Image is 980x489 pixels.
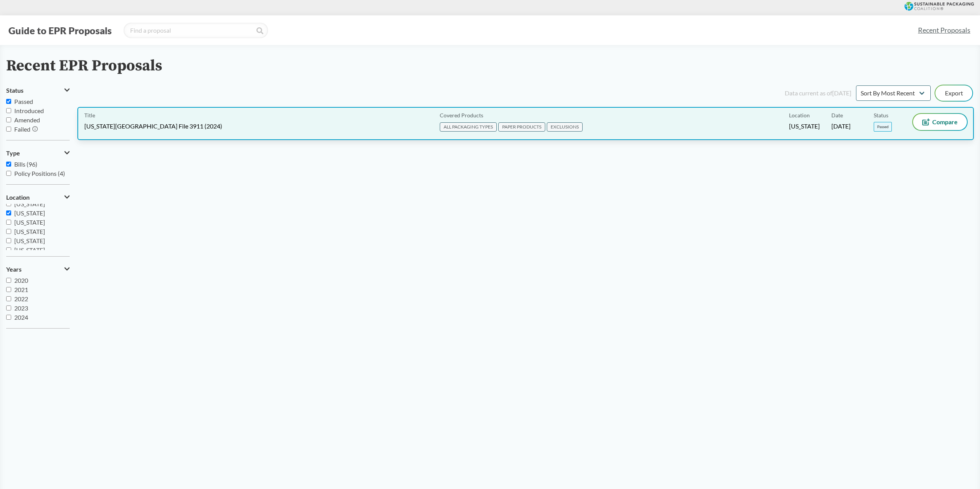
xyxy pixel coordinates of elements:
[935,85,972,101] button: Export
[932,119,958,125] span: Compare
[6,296,11,301] input: 2022
[6,150,20,157] span: Type
[14,200,45,207] span: [US_STATE]
[14,286,28,293] span: 2021
[14,246,45,254] span: [US_STATE]
[14,277,28,284] span: 2020
[498,122,545,132] span: PAPER PRODUCTS
[14,228,45,235] span: [US_STATE]
[14,304,28,312] span: 2023
[6,247,11,252] input: [US_STATE]
[6,229,11,234] input: [US_STATE]
[14,98,33,105] span: Passed
[84,122,222,130] span: [US_STATE][GEOGRAPHIC_DATA] File 3911 (2024)
[6,147,70,160] button: Type
[14,209,45,217] span: [US_STATE]
[6,315,11,320] input: 2024
[6,201,11,206] input: [US_STATE]
[547,122,583,132] span: EXCLUSIONS
[6,210,11,215] input: [US_STATE]
[913,114,967,130] button: Compare
[831,122,851,130] span: [DATE]
[6,99,11,104] input: Passed
[6,84,70,97] button: Status
[440,122,497,132] span: ALL PACKAGING TYPES
[14,295,28,302] span: 2022
[6,278,11,283] input: 2020
[84,111,95,119] span: Title
[124,23,268,38] input: Find a proposal
[6,305,11,310] input: 2023
[785,88,851,98] div: Data current as of [DATE]
[6,287,11,292] input: 2021
[14,170,65,177] span: Policy Positions (4)
[6,108,11,113] input: Introduced
[14,116,40,124] span: Amended
[14,125,30,133] span: Failed
[14,219,45,226] span: [US_STATE]
[6,194,30,201] span: Location
[6,127,11,132] input: Failed
[6,162,11,167] input: Bills (96)
[6,171,11,176] input: Policy Positions (4)
[440,111,483,119] span: Covered Products
[789,111,810,119] span: Location
[6,263,70,276] button: Years
[6,24,114,37] button: Guide to EPR Proposals
[6,117,11,122] input: Amended
[6,57,162,75] h2: Recent EPR Proposals
[14,107,44,114] span: Introduced
[874,122,892,132] span: Passed
[789,122,820,130] span: [US_STATE]
[6,191,70,204] button: Location
[831,111,843,119] span: Date
[6,238,11,243] input: [US_STATE]
[6,266,22,273] span: Years
[6,220,11,225] input: [US_STATE]
[14,237,45,244] span: [US_STATE]
[14,314,28,321] span: 2024
[14,160,37,168] span: Bills (96)
[874,111,888,119] span: Status
[915,22,974,39] a: Recent Proposals
[6,87,23,94] span: Status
